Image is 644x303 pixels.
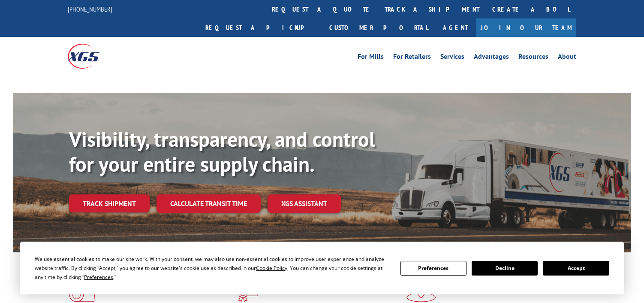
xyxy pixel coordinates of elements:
[35,255,390,282] div: We use essential cookies to make our site work. With your consent, we may also use non-essential ...
[474,53,509,63] a: Advantages
[393,53,431,63] a: For Retailers
[558,53,576,63] a: About
[268,194,341,213] a: XGS ASSISTANT
[323,18,434,37] a: Customer Portal
[440,53,464,63] a: Services
[518,53,548,63] a: Resources
[358,53,384,63] a: For Mills
[476,18,576,37] a: Join Our Team
[199,18,323,37] a: Request a pickup
[156,194,261,213] a: Calculate transit time
[84,273,113,281] span: Preferences
[472,261,538,276] button: Decline
[256,264,287,272] span: Cookie Policy
[68,5,112,13] a: [PHONE_NUMBER]
[543,261,609,276] button: Accept
[400,261,466,276] button: Preferences
[69,126,375,177] b: Visibility, transparency, and control for your entire supply chain.
[434,18,476,37] a: Agent
[20,242,624,294] div: Cookie Consent Prompt
[69,194,150,212] a: Track shipment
